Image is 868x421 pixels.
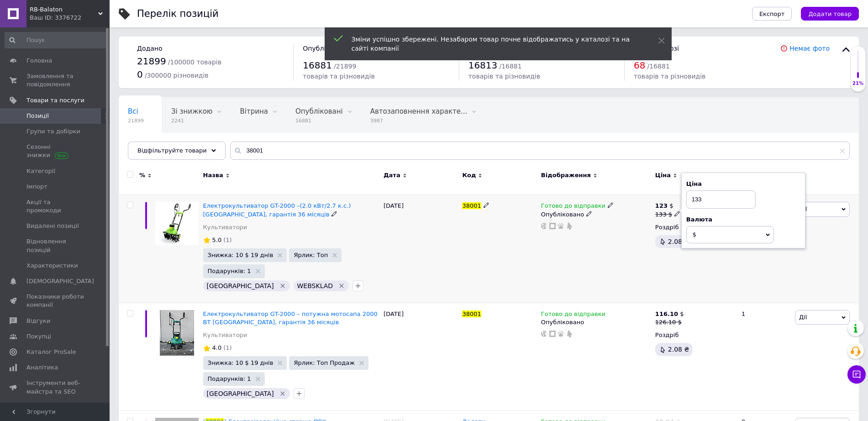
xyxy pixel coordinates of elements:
span: 3987 [370,117,468,124]
input: Пошук по назві позиції, артикулу і пошуковим запитам [230,142,850,160]
span: Подарунків: 1 [208,268,251,274]
span: 2241 [171,117,212,124]
span: / 21899 [334,63,356,70]
span: Замовлення та повідомлення [26,72,84,89]
span: RB-Balaton [30,5,98,14]
span: товарів та різновидів [468,73,540,80]
span: Опубліковані [295,107,343,116]
span: / 100000 товарів [168,58,221,66]
a: Культиватори [203,223,247,232]
span: Групи та добірки [26,127,80,136]
a: Електрокультиватор GT-2000 –(2.0 кВт/2.7 к.с.) [GEOGRAPHIC_DATA], гарантія 36 місяців [203,202,351,217]
span: Подарунків: 1 [208,376,251,382]
a: Електрокультиватор GT-2000 – потужна мотосапа 2000 ВТ [GEOGRAPHIC_DATA], гарантія 36 місяців [203,310,378,326]
svg: Видалити мітку [279,282,286,289]
span: 16813 [468,60,498,71]
span: Відображення [541,171,591,179]
img: Электрокультиватор GT-2000 –(2.0 кВт/2.7 л.с.) Польша, гарантия 36 месяцев [155,202,199,245]
span: Відновлення позицій [26,237,84,254]
span: Назва [203,171,223,179]
span: Замовлення [742,171,781,188]
span: 2.08 ₴ [668,238,689,245]
span: Знижка: 10 $ 19 днів [208,252,274,258]
div: Валюта [686,216,800,224]
span: Опубліковано [303,45,349,52]
span: Інструменти веб-майстра та SEO [26,379,84,395]
div: Перелік позицій [137,9,219,19]
input: Пошук [5,32,108,48]
span: [GEOGRAPHIC_DATA] [207,390,274,397]
img: Электрокультиватор GT-2000 – мощная мотосапа 2000 ВТ Польша, гарантия 36 месяцев [160,310,194,356]
div: Ваш ID: 3376722 [30,14,110,22]
div: $ [655,310,684,318]
span: Ярлик: Топ [294,252,328,258]
span: 16881 [295,117,343,124]
span: Акції та промокоди [26,198,84,215]
span: [GEOGRAPHIC_DATA] [207,282,274,289]
span: Відфільтруйте товари [137,147,207,154]
div: 1 [736,303,793,411]
button: Чат з покупцем [847,365,866,384]
span: Додати товар [808,11,852,17]
span: Ціна [655,171,671,179]
span: Товари та послуги [26,96,84,105]
span: 38001 [462,202,481,209]
span: 5.0 [212,237,222,243]
div: 21% [851,80,865,87]
div: Ціна [686,180,800,188]
span: 16881 [303,60,332,71]
span: 21899 [137,56,166,67]
svg: Видалити мітку [338,282,345,289]
b: 123 [655,202,668,209]
div: Автозаповнення характеристик [361,98,486,132]
button: Експорт [752,7,792,21]
span: Головна [26,57,52,65]
span: Ярлик: Топ Продаж [294,360,355,366]
div: [DATE] [381,195,460,303]
span: 4.0 [212,344,222,351]
span: Імпорт [26,183,47,191]
span: Аналітика [26,363,58,372]
span: Вітрина [240,107,268,116]
span: Код [462,171,476,179]
span: Каталог ProSale [26,348,76,356]
span: Знижка: 10 $ 19 днів [208,360,274,366]
span: Зі знижкою [171,107,212,116]
div: 133 $ [655,210,680,219]
span: Готово до відправки [541,310,605,320]
span: 0 [137,69,143,80]
div: Опубліковано [541,318,651,326]
span: / 16881 [647,63,670,70]
span: Показники роботи компанії [26,293,84,309]
span: Всі [128,107,138,116]
span: % [139,171,145,179]
span: 38001 [462,310,481,317]
div: Зміни успішно збережені. Незабаром товар почне відображатись у каталозі та на сайті компанії [352,35,636,53]
div: Роздріб [655,223,734,232]
span: 2.08 ₴ [668,346,689,353]
span: / 300000 різновидів [145,72,209,79]
div: Роздріб [655,331,734,339]
span: Дії [799,314,807,321]
span: 68 [634,60,645,71]
div: 126.10 $ [655,318,684,326]
span: [DEMOGRAPHIC_DATA] [26,277,94,285]
div: 2 [736,195,793,303]
span: Готово до відправки [541,202,605,212]
span: Характеристики [26,262,78,270]
button: Додати товар [801,7,859,21]
span: Категорії [26,167,55,175]
span: Сезонні знижки [26,143,84,159]
span: $ [693,231,696,238]
span: 21899 [128,117,144,124]
a: Немає фото [789,45,830,52]
span: / 16881 [499,63,521,70]
div: $ [655,202,680,210]
span: (1) [223,344,231,351]
span: Автозаповнення характе... [370,107,468,116]
span: товарів та різновидів [634,73,705,80]
b: 116.10 [655,310,678,317]
div: Опубліковано [541,210,651,219]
